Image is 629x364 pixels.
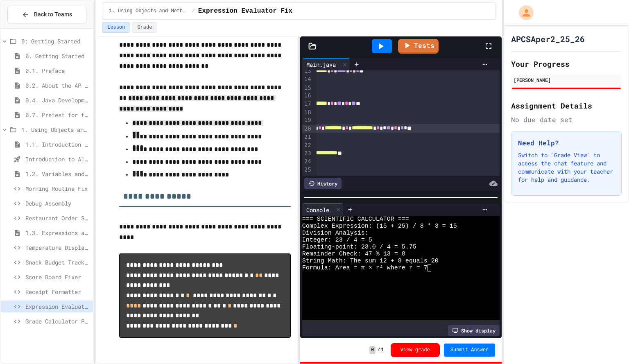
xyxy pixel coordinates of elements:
span: 1.2. Variables and Data Types [25,170,90,178]
div: My Account [510,3,536,22]
div: 13 [302,67,312,75]
div: History [304,178,342,189]
span: === SCIENTIFIC CALCULATOR === [302,216,409,223]
span: 1.3. Expressions and Output [New] [25,228,90,237]
span: 1.1. Introduction to Algorithms, Programming, and Compilers [25,140,90,149]
div: 25 [302,166,312,174]
span: Back to Teams [34,10,72,19]
div: No due date set [511,115,622,124]
span: Snack Budget Tracker [25,258,90,267]
span: 0 [369,346,376,354]
span: Formula: Area = π × r² where r = 7 [302,265,428,271]
span: / [192,8,195,14]
span: Floating-point: 23.0 / 4 = 5.75 [302,244,416,251]
span: 1 [381,347,384,353]
div: 17 [302,100,312,108]
h2: Assignment Details [511,100,622,111]
a: Tests [398,39,439,54]
div: 19 [302,116,312,124]
span: 1. Using Objects and Methods [109,8,188,14]
span: Expression Evaluator Fix [198,6,292,16]
div: 24 [302,158,312,166]
div: 20 [302,125,312,133]
div: 22 [302,141,312,149]
span: Debug Assembly [25,199,90,208]
span: / [377,347,380,353]
div: 18 [302,109,312,117]
span: Complex Expression: (15 + 25) / 8 * 3 = 15 [302,223,457,230]
div: Main.java [302,60,340,69]
button: Back to Teams [7,6,86,23]
span: Division Analysis: [302,230,369,237]
span: 0. Getting Started [25,52,90,60]
span: Score Board Fixer [25,273,90,281]
span: Temperature Display Fix [25,243,90,252]
div: Console [302,203,344,216]
div: Main.java [302,58,350,70]
div: 14 [302,75,312,84]
span: Restaurant Order System [25,214,90,222]
span: Expression Evaluator Fix [25,302,90,311]
h3: Need Help? [518,138,615,148]
span: Integer: 23 / 4 = 5 [302,237,372,244]
button: Submit Answer [444,344,496,357]
div: [PERSON_NAME] [514,76,619,84]
div: Console [302,206,333,214]
button: Grade [132,22,157,33]
span: Submit Answer [450,347,489,353]
span: 0: Getting Started [21,37,90,45]
div: 15 [302,84,312,92]
span: 0.4. Java Development Environments [25,96,90,104]
span: String Math: The sum 12 + 8 equals 20 [302,258,439,265]
button: Lesson [102,22,130,33]
span: Remainder Check: 47 % 13 = 8 [302,251,405,258]
span: Morning Routine Fix [25,184,90,193]
span: 0.2. About the AP CSA Exam [25,81,90,90]
h1: APCSAper2_25_26 [511,33,585,45]
span: 0.7. Pretest for the AP CSA Exam [25,111,90,119]
p: Switch to "Grade View" to access the chat feature and communicate with your teacher for help and ... [518,151,615,184]
h2: Your Progress [511,58,622,70]
div: 16 [302,92,312,100]
span: Grade Calculator Pro [25,317,90,326]
div: 23 [302,149,312,158]
span: Receipt Formatter [25,287,90,296]
span: 1. Using Objects and Methods [21,125,90,134]
button: View grade [391,343,440,357]
div: 21 [302,133,312,141]
span: 0.1. Preface [25,66,90,75]
div: Show display [448,325,500,336]
span: Introduction to Algorithms, Programming, and Compilers [25,155,90,163]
